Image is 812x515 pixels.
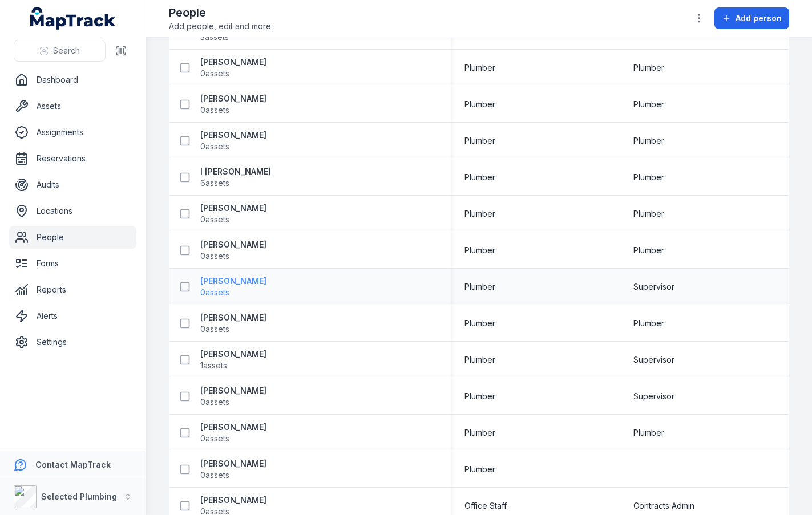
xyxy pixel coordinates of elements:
[200,239,266,250] strong: [PERSON_NAME]
[9,173,136,196] a: Audits
[200,141,229,152] span: 0 assets
[200,323,229,335] span: 0 assets
[200,93,266,116] a: [PERSON_NAME]0assets
[9,200,136,222] a: Locations
[200,166,271,189] a: I [PERSON_NAME]6assets
[200,56,266,68] strong: [PERSON_NAME]
[200,214,229,225] span: 0 assets
[633,208,664,220] span: Plumber
[200,421,266,444] a: [PERSON_NAME]0assets
[200,348,266,371] a: [PERSON_NAME]1assets
[14,40,106,62] button: Search
[200,348,266,360] strong: [PERSON_NAME]
[200,396,229,408] span: 0 assets
[464,464,495,475] span: Plumber
[200,275,266,298] a: [PERSON_NAME]0assets
[200,312,266,335] a: [PERSON_NAME]0assets
[200,494,266,506] strong: [PERSON_NAME]
[200,177,229,189] span: 6 assets
[200,287,229,298] span: 0 assets
[200,68,229,79] span: 0 assets
[169,21,273,32] span: Add people, edit and more.
[41,492,117,501] strong: Selected Plumbing
[633,318,664,329] span: Plumber
[200,385,266,408] a: [PERSON_NAME]0assets
[9,278,136,301] a: Reports
[464,500,508,512] span: Office Staff.
[464,135,495,147] span: Plumber
[200,275,266,287] strong: [PERSON_NAME]
[200,360,227,371] span: 1 assets
[200,250,229,262] span: 0 assets
[633,135,664,147] span: Plumber
[200,202,266,214] strong: [PERSON_NAME]
[464,62,495,74] span: Plumber
[200,104,229,116] span: 0 assets
[200,312,266,323] strong: [PERSON_NAME]
[633,354,674,366] span: Supervisor
[9,121,136,144] a: Assignments
[200,202,266,225] a: [PERSON_NAME]0assets
[633,99,664,110] span: Plumber
[736,13,782,24] span: Add person
[633,391,674,402] span: Supervisor
[200,166,271,177] strong: I [PERSON_NAME]
[633,62,664,74] span: Plumber
[200,458,266,469] strong: [PERSON_NAME]
[200,433,229,444] span: 0 assets
[464,318,495,329] span: Plumber
[633,500,694,512] span: Contracts Admin
[9,331,136,354] a: Settings
[30,7,116,30] a: MapTrack
[464,99,495,110] span: Plumber
[464,245,495,256] span: Plumber
[200,458,266,481] a: [PERSON_NAME]0assets
[633,281,674,293] span: Supervisor
[200,469,229,481] span: 0 assets
[200,239,266,262] a: [PERSON_NAME]0assets
[53,45,80,56] span: Search
[9,95,136,117] a: Assets
[633,245,664,256] span: Plumber
[633,172,664,183] span: Plumber
[200,421,266,433] strong: [PERSON_NAME]
[464,281,495,293] span: Plumber
[9,147,136,170] a: Reservations
[464,427,495,439] span: Plumber
[169,5,273,21] h2: People
[464,391,495,402] span: Plumber
[714,7,789,29] button: Add person
[9,68,136,91] a: Dashboard
[464,172,495,183] span: Plumber
[633,427,664,439] span: Plumber
[464,354,495,366] span: Plumber
[9,252,136,275] a: Forms
[200,129,266,152] a: [PERSON_NAME]0assets
[200,385,266,396] strong: [PERSON_NAME]
[9,226,136,249] a: People
[200,129,266,141] strong: [PERSON_NAME]
[35,460,111,469] strong: Contact MapTrack
[200,56,266,79] a: [PERSON_NAME]0assets
[200,93,266,104] strong: [PERSON_NAME]
[464,208,495,220] span: Plumber
[200,31,229,43] span: 3 assets
[9,305,136,327] a: Alerts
